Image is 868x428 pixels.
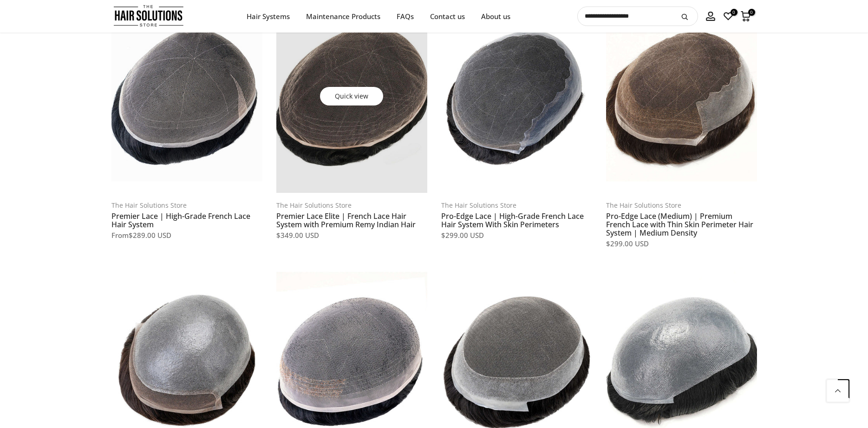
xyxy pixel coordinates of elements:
[741,11,751,21] a: 0
[441,211,584,230] a: Pro-Edge Lace | High-Grade French Lace Hair System With Skin Perimeters
[238,11,298,22] a: Hair Systems
[723,11,733,21] a: 0
[320,87,383,105] a: Quick view
[276,211,416,230] a: Premier Lace Elite | French Lace Hair System with Premium Remy Indian Hair
[422,11,473,22] a: Contact us
[441,201,516,210] a: The Hair Solutions Store
[111,230,129,240] span: From
[731,9,737,16] span: 0
[441,230,592,242] div: $299.00 USD
[111,230,262,242] div: $289.00 USD
[111,211,250,230] a: Premier Lace | High-Grade French Lace Hair System
[276,201,352,210] a: The Hair Solutions Store
[111,201,187,210] a: The Hair Solutions Store
[606,238,757,250] div: $299.00 USD
[748,9,755,16] span: 0
[473,11,518,22] a: About us
[826,379,849,402] a: Back to the top
[327,87,376,105] span: Quick view
[388,11,422,22] a: FAQs
[276,230,427,242] div: $349.00 USD
[606,201,681,210] a: The Hair Solutions Store
[298,11,388,22] a: Maintenance Products
[606,211,753,238] a: Pro-Edge Lace (Medium) | Premium French Lace with Thin Skin Perimeter Hair System | Medium Density
[114,3,183,29] img: The Hair Solutions Store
